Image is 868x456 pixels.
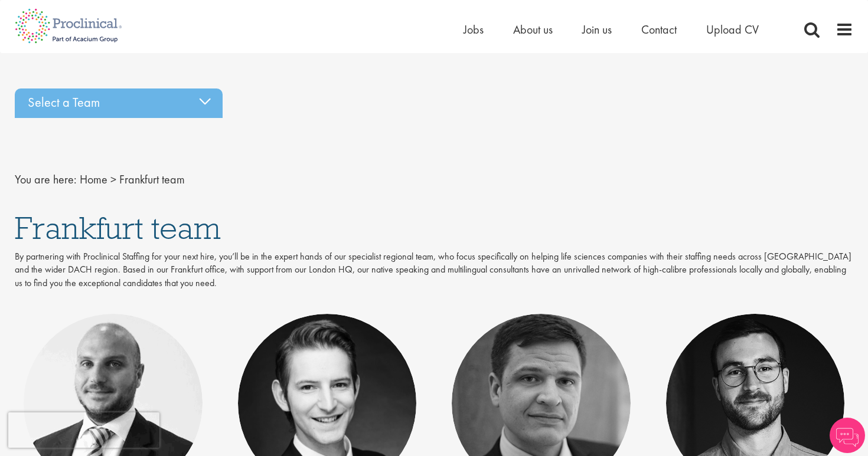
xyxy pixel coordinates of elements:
[119,172,185,187] span: Frankfurt team
[15,88,223,118] div: Select a Team
[15,250,853,291] p: By partnering with Proclinical Staffing for your next hire, you’ll be in the expert hands of our ...
[464,22,484,37] a: Jobs
[110,172,116,187] span: >
[80,172,107,187] a: breadcrumb link
[15,172,77,187] span: You are here:
[706,22,759,37] a: Upload CV
[582,22,612,37] a: Join us
[513,22,553,37] a: About us
[15,208,221,248] span: Frankfurt team
[830,418,865,453] img: Chatbot
[8,412,159,448] iframe: reCAPTCHA
[641,22,677,37] a: Contact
